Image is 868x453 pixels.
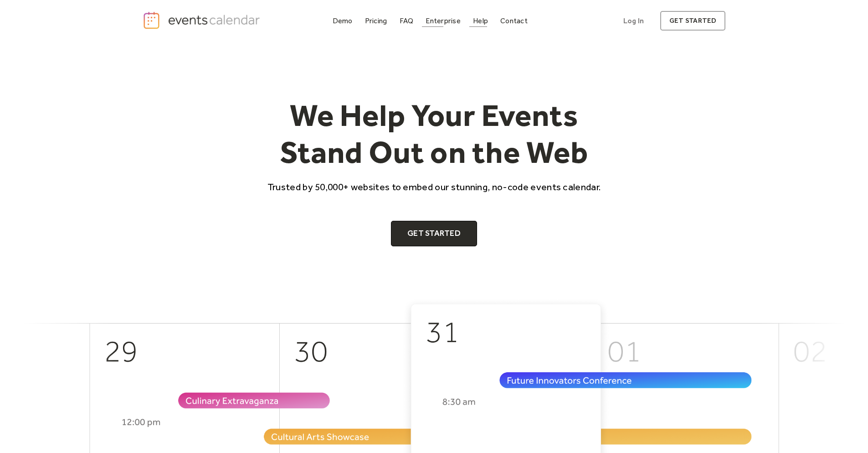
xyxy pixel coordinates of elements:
a: FAQ [396,15,417,27]
a: Get Started [391,221,477,246]
a: Help [469,15,492,27]
a: Contact [497,15,531,27]
h1: We Help Your Events Stand Out on the Web [259,97,609,171]
div: Help [473,18,488,23]
a: Pricing [361,15,391,27]
div: Demo [333,18,353,23]
div: Pricing [365,18,387,23]
a: Demo [329,15,356,27]
p: Trusted by 50,000+ websites to embed our stunning, no-code events calendar. [259,180,609,193]
a: Enterprise [422,15,464,27]
div: Enterprise [426,18,460,23]
a: home [143,11,263,30]
div: Contact [500,18,528,23]
a: get started [660,11,725,31]
a: Log In [614,11,653,31]
div: FAQ [400,18,414,23]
